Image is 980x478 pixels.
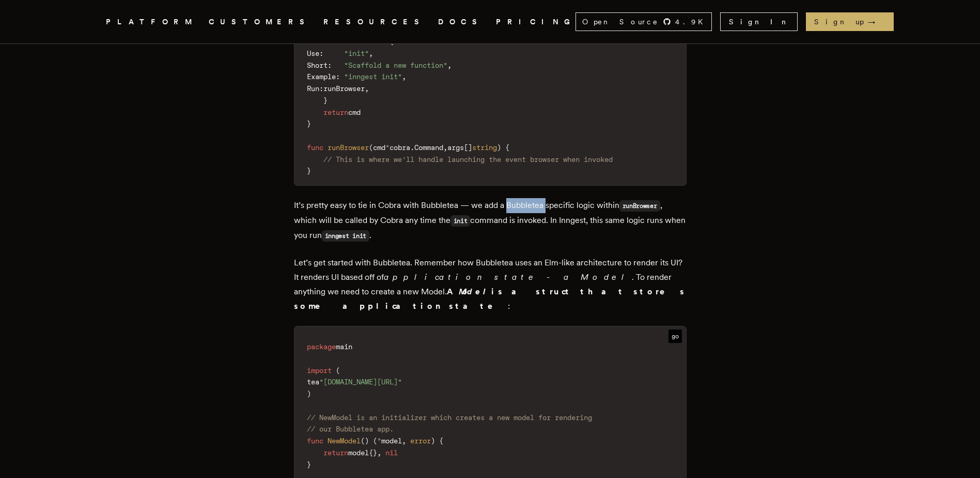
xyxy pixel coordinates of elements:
[307,460,311,469] span: }
[307,437,323,445] span: func
[472,143,497,152] span: string
[323,449,348,457] span: return
[410,437,431,445] span: error
[209,16,311,28] a: CUSTOMERS
[868,17,885,27] span: →
[410,143,414,152] span: .
[450,215,471,227] code: init
[496,16,575,28] a: PRICING
[369,143,373,152] span: (
[447,61,452,69] span: ,
[443,143,447,152] span: ,
[323,16,426,28] button: RESOURCES
[336,72,340,81] span: :
[459,287,491,296] em: Model
[307,61,328,69] span: Short
[438,16,484,28] a: DOCS
[361,437,365,445] span: (
[373,143,385,152] span: cmd
[307,425,394,433] span: // our Bubbletea app.
[336,342,352,351] span: main
[384,272,632,282] em: application state - a Model
[323,155,613,163] span: // This is where we'll handle launching the event browser when invoked
[369,49,373,57] span: ,
[402,437,406,445] span: ,
[439,437,443,445] span: {
[294,198,687,243] p: It’s pretty easy to tie in Cobra with Bubbletea — we add a Bubbletea specific logic within , whic...
[307,378,319,386] span: tea
[390,143,410,152] span: cobra
[468,143,472,152] span: ]
[307,143,323,152] span: func
[328,143,369,152] span: runBrowser
[431,437,435,445] span: )
[497,143,501,152] span: )
[106,16,196,28] button: PLATFORM
[307,342,336,351] span: package
[806,12,894,31] a: Sign up
[348,449,369,457] span: model
[344,61,447,69] span: "Scaffold a new function"
[328,437,361,445] span: NewModel
[323,108,348,116] span: return
[344,49,369,57] span: "init"
[322,230,369,242] code: inngest init
[307,119,311,128] span: }
[307,366,332,375] span: import
[307,72,336,81] span: Example
[307,49,319,57] span: Use
[365,84,369,93] span: ,
[373,449,377,457] span: }
[319,49,323,57] span: :
[369,449,373,457] span: {
[464,143,468,152] span: [
[328,61,332,69] span: :
[582,17,659,27] span: Open Source
[505,143,509,152] span: {
[373,437,377,445] span: (
[381,437,402,445] span: model
[675,17,709,27] span: 4.9 K
[414,143,443,152] span: Command
[319,84,323,93] span: :
[348,108,361,116] span: cmd
[294,287,686,311] b: A is a struct that stores some application state
[365,437,369,445] span: )
[294,256,687,313] p: Let’s get started with Bubbletea. Remember how Bubbletea uses an Elm-like architecture to render ...
[619,200,660,212] code: runBrowser
[377,449,381,457] span: ,
[323,84,365,93] span: runBrowser
[336,366,340,375] span: (
[323,96,328,104] span: }
[344,72,402,81] span: "inngest init"
[447,143,464,152] span: args
[668,330,682,343] span: go
[402,72,406,81] span: ,
[319,378,402,386] span: "[DOMAIN_NAME][URL]"
[307,390,311,398] span: )
[720,12,798,31] a: Sign In
[307,84,319,93] span: Run
[307,413,592,422] span: // NewModel is an initializer which creates a new model for rendering
[385,449,398,457] span: nil
[307,167,311,175] span: }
